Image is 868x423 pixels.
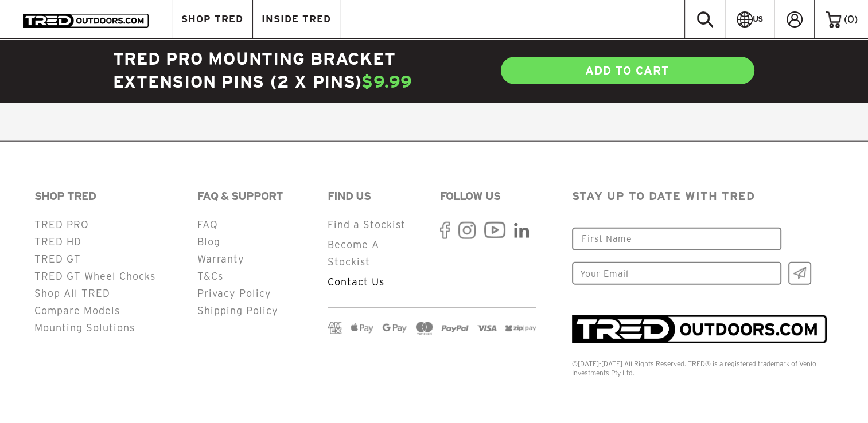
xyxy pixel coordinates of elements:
img: TRED Outdoors America [23,14,149,28]
h2: FIND US [328,187,423,205]
a: TRED PRO [34,219,89,230]
h2: FAQ & SUPPORT [197,187,313,205]
a: TRED GT Wheel Chocks [34,271,155,281]
img: cart-icon [826,11,841,28]
div: ©[DATE]-[DATE] All Rights Reserved. TRED® is a registered trademark of Venlo Investments Pty Ltd. [572,359,834,378]
h2: SHOP TRED [34,187,182,205]
a: Find a Stockist [328,219,406,230]
ul: Secondary [197,216,313,319]
a: Blog [197,236,220,247]
span: ( ) [844,14,858,25]
a: FAQ [197,219,218,230]
h4: TRED Pro Mounting Bracket Extension Pins (2 x Pins) [113,48,434,93]
input: Ok [788,262,811,285]
span: 0 [847,14,854,25]
img: payment-logos.png [328,322,536,335]
span: $9.99 [361,72,412,91]
a: TRED GT [34,253,81,264]
input: First Name [572,228,781,250]
a: Shop All TRED [34,288,110,299]
a: Become A Stockist [328,239,379,267]
a: Mounting Solutions [34,322,135,333]
a: T&Cs [197,271,223,281]
a: Privacy Policy [197,288,271,299]
input: Your Email [572,262,781,285]
h2: FOLLOW US [440,187,535,205]
img: TRED_RGB_Inline_Entity_Logo_Positive_1_1ca9957f-e149-4b59-a30a-fe7e867154af.png [572,315,827,343]
a: TRED HD [34,236,81,247]
a: Warranty [197,253,244,264]
a: Compare Models [34,305,120,316]
ul: Secondary [34,216,182,336]
ul: Secondary [328,216,423,291]
a: Shipping Policy [197,305,278,316]
span: INSIDE TRED [262,14,331,24]
p: STAY UP TO DATE WITH TRED [572,187,834,205]
span: SHOP TRED [181,14,243,24]
a: Contact Us [328,276,384,287]
a: ADD TO CART [500,56,756,85]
